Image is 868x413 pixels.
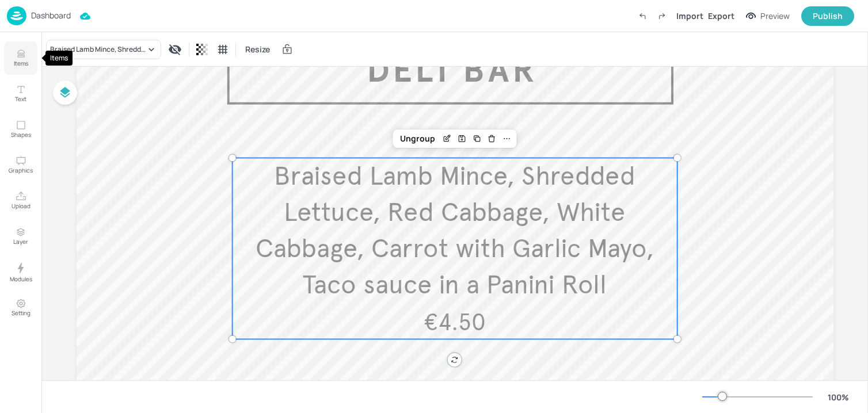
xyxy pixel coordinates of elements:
[440,131,455,146] div: Edit Item
[7,6,26,25] img: logo-86c26b7e.jpg
[739,7,797,25] button: Preview
[824,391,852,403] div: 100 %
[813,10,843,22] div: Publish
[801,6,854,26] button: Publish
[256,160,654,301] span: Braised Lamb Mince, Shredded Lettuce, Red Cabbage, White Cabbage, Carrot with Garlic Mayo, Taco s...
[45,51,73,66] div: Items
[676,10,703,22] div: Import
[633,6,652,26] label: Undo (Ctrl + Z)
[760,10,790,22] div: Preview
[470,131,485,146] div: Duplicate
[243,43,272,55] span: Resize
[50,44,146,55] div: Braised Lamb Mince, Shredded Lettuce, Red Cabbage, White Cabbage, Carrot with Garlic Mayo, Taco s...
[652,6,672,26] label: Redo (Ctrl + Y)
[455,131,470,146] div: Save Layout
[485,131,500,146] div: Delete
[395,131,440,146] div: Ungroup
[708,10,734,22] div: Export
[424,308,486,336] span: €4.50
[31,12,71,20] p: Dashboard
[166,40,184,59] div: Display condition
